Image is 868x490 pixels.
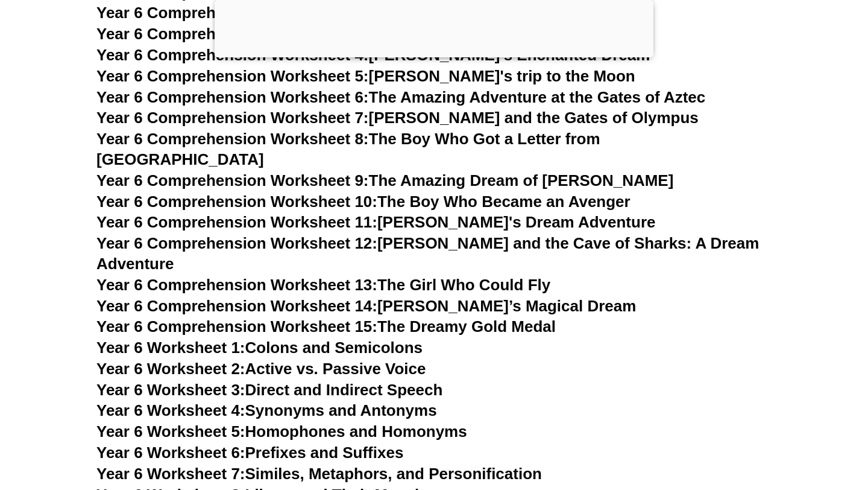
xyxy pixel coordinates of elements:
a: Year 6 Worksheet 4:Synonyms and Antonyms [96,401,437,419]
a: Year 6 Comprehension Worksheet 3:[PERSON_NAME]'s Christmas Wish [96,25,635,43]
span: Year 6 Comprehension Worksheet 4: [96,46,369,64]
span: Year 6 Comprehension Worksheet 14: [96,297,377,315]
a: Year 6 Comprehension Worksheet 13:The Girl Who Could Fly [96,276,550,294]
a: Year 6 Comprehension Worksheet 15:The Dreamy Gold Medal [96,317,556,336]
a: Year 6 Comprehension Worksheet 4:[PERSON_NAME]'s Enchanted Dream [96,46,650,64]
span: Year 6 Comprehension Worksheet 12: [96,234,377,252]
span: Year 6 Worksheet 1: [96,339,245,357]
span: Year 6 Comprehension Worksheet 8: [96,130,369,148]
a: Year 6 Comprehension Worksheet 6:The Amazing Adventure at the Gates of Aztec [96,88,705,106]
a: Year 6 Worksheet 7:Similes, Metaphors, and Personification [96,465,542,483]
span: Year 6 Comprehension Worksheet 13: [96,276,377,294]
a: Year 6 Comprehension Worksheet 5:[PERSON_NAME]'s trip to the Moon [96,67,635,85]
a: Year 6 Worksheet 3:Direct and Indirect Speech [96,381,442,399]
a: Year 6 Comprehension Worksheet 2:[PERSON_NAME]'s Shark Adventure [96,4,641,22]
iframe: Chat Widget [661,354,868,490]
a: Year 6 Worksheet 2:Active vs. Passive Voice [96,360,426,378]
span: Year 6 Comprehension Worksheet 11: [96,213,377,231]
a: Year 6 Comprehension Worksheet 8:The Boy Who Got a Letter from [GEOGRAPHIC_DATA] [96,130,600,168]
a: Year 6 Comprehension Worksheet 14:[PERSON_NAME]’s Magical Dream [96,297,636,315]
a: Year 6 Comprehension Worksheet 9:The Amazing Dream of [PERSON_NAME] [96,171,673,189]
span: Year 6 Worksheet 6: [96,444,245,462]
span: Year 6 Comprehension Worksheet 9: [96,171,369,189]
a: Year 6 Comprehension Worksheet 11:[PERSON_NAME]'s Dream Adventure [96,213,655,231]
span: Year 6 Comprehension Worksheet 15: [96,317,377,336]
a: Year 6 Comprehension Worksheet 7:[PERSON_NAME] and the Gates of Olympus [96,109,699,127]
span: Year 6 Comprehension Worksheet 10: [96,192,377,211]
span: Year 6 Worksheet 2: [96,360,245,378]
span: Year 6 Comprehension Worksheet 2: [96,4,369,22]
span: Year 6 Comprehension Worksheet 3: [96,25,369,43]
span: Year 6 Worksheet 7: [96,465,245,483]
span: Year 6 Worksheet 4: [96,401,245,419]
a: Year 6 Worksheet 5:Homophones and Homonyms [96,422,467,441]
a: Year 6 Worksheet 6:Prefixes and Suffixes [96,444,403,462]
a: Year 6 Comprehension Worksheet 12:[PERSON_NAME] and the Cave of Sharks: A Dream Adventure [96,234,759,273]
a: Year 6 Comprehension Worksheet 10:The Boy Who Became an Avenger [96,192,631,211]
span: Year 6 Comprehension Worksheet 6: [96,88,369,106]
span: Year 6 Comprehension Worksheet 5: [96,67,369,85]
a: Year 6 Worksheet 1:Colons and Semicolons [96,339,423,357]
span: Year 6 Comprehension Worksheet 7: [96,109,369,127]
span: Year 6 Worksheet 3: [96,381,245,399]
span: Year 6 Worksheet 5: [96,422,245,441]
